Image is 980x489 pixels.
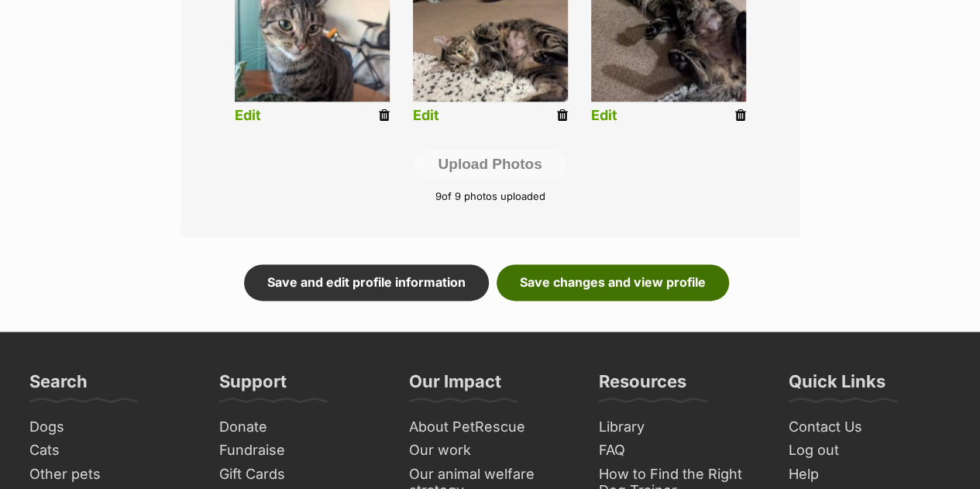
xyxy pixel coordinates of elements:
[414,150,565,179] button: Upload Photos
[593,439,767,463] a: FAQ
[593,415,767,439] a: Library
[213,415,387,439] a: Donate
[789,370,885,401] h3: Quick Links
[213,463,387,487] a: Gift Cards
[235,108,261,124] a: Edit
[219,370,287,401] h3: Support
[591,108,617,124] a: Edit
[497,264,729,300] a: Save changes and view profile
[782,415,957,439] a: Contact Us
[213,439,387,463] a: Fundraise
[782,463,957,487] a: Help
[23,439,198,463] a: Cats
[435,190,442,202] span: 9
[403,439,577,463] a: Our work
[204,189,777,205] p: of 9 photos uploaded
[403,415,577,439] a: About PetRescue
[244,264,489,300] a: Save and edit profile information
[599,370,686,401] h3: Resources
[782,439,957,463] a: Log out
[413,108,439,124] a: Edit
[23,415,198,439] a: Dogs
[23,463,198,487] a: Other pets
[409,370,501,401] h3: Our Impact
[29,370,88,401] h3: Search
